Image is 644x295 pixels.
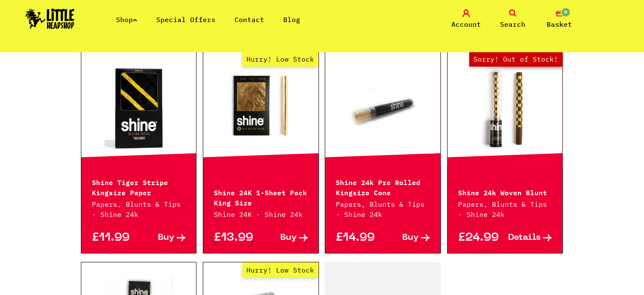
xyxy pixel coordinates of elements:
span: Buy [280,233,297,242]
p: Shine Tiger Stripe Kingsize Paper [92,177,186,197]
a: Blog [283,15,300,24]
span: Account [451,19,481,29]
p: Papers, Blunts & Tips · Shine 24k [92,199,186,219]
span: 0 [561,7,571,17]
a: Details [505,233,552,242]
p: Shine 24K 1-Sheet Pack King Size [214,187,308,207]
p: £11.99 [92,233,139,242]
a: Shop [116,15,137,24]
span: Details [508,233,541,242]
span: Basket [547,19,572,29]
span: Buy [158,233,174,242]
span: Hurry! Low Stock [242,51,318,67]
a: Out of Stock Hurry! Low Stock Sorry! Out of Stock! [448,66,563,151]
p: Papers, Blunts & Tips · Shine 24k [336,199,430,219]
a: Search [492,9,534,29]
a: Special Offers [156,15,216,24]
a: Buy [138,233,185,242]
a: Buy [383,233,430,242]
img: Little Head Shop Logo [25,8,75,29]
p: £24.99 [458,233,505,242]
p: Shine 24K · Shine 24k [214,209,308,219]
a: Hurry! Low Stock [203,66,318,151]
span: Hurry! Low Stock [242,262,318,278]
p: £14.99 [336,233,383,242]
p: Papers, Blunts & Tips · Shine 24k [458,199,552,219]
span: Sorry! Out of Stock! [469,51,562,67]
p: Shine 24k Pre Rolled Kingsize Cone [336,177,430,197]
a: 0 Basket [538,9,580,29]
span: Search [500,19,525,29]
p: Shine 24k Woven Blunt [458,187,552,197]
a: Buy [261,233,308,242]
span: Buy [402,233,419,242]
p: £13.99 [214,233,261,242]
a: Contact [235,15,264,24]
